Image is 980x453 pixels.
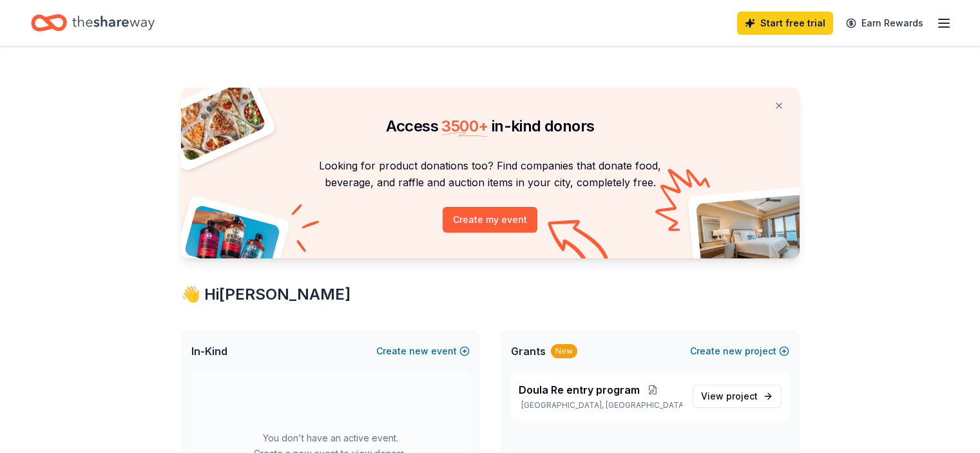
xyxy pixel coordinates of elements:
a: Home [31,8,155,38]
p: [GEOGRAPHIC_DATA], [GEOGRAPHIC_DATA] [519,400,682,410]
a: Start free trial [737,12,833,35]
span: Doula Re entry program [519,382,640,398]
span: In-Kind [191,343,227,359]
div: New [551,344,577,358]
span: Grants [511,343,546,359]
a: Earn Rewards [838,12,931,35]
div: 👋 Hi [PERSON_NAME] [181,284,800,305]
img: Curvy arrow [548,220,612,268]
span: 3500 + [441,117,488,135]
span: Access in-kind donors [386,117,595,135]
span: new [409,343,428,359]
a: View project [693,385,782,408]
img: Pizza [166,80,267,162]
button: Createnewproject [690,343,789,359]
button: Createnewevent [376,343,470,359]
span: new [723,343,742,359]
button: Create my event [443,207,537,233]
p: Looking for product donations too? Find companies that donate food, beverage, and raffle and auct... [197,157,784,191]
span: View [701,389,758,404]
span: project [726,390,758,401]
